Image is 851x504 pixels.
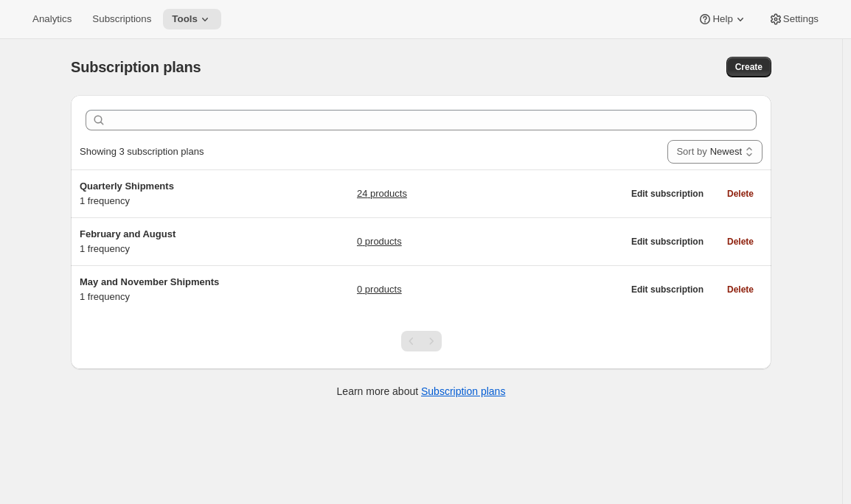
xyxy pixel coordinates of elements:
[421,385,505,397] a: Subscription plans
[92,13,151,25] span: Subscriptions
[357,186,407,201] a: 24 products
[760,9,827,29] button: Settings
[80,228,176,239] span: February and August
[80,275,264,304] div: 1 frequency
[80,227,264,256] div: 1 frequency
[622,279,712,300] button: Edit subscription
[401,331,442,351] nav: Pagination
[718,231,763,252] button: Delete
[727,188,754,200] span: Delete
[631,284,704,295] span: Edit subscription
[622,231,712,252] button: Edit subscription
[783,13,819,25] span: Settings
[83,9,160,29] button: Subscriptions
[726,57,771,77] button: Create
[727,284,754,295] span: Delete
[24,9,80,29] button: Analytics
[689,9,756,29] button: Help
[80,146,204,157] span: Showing 3 subscription plans
[712,13,732,25] span: Help
[718,279,763,300] button: Delete
[172,13,198,25] span: Tools
[163,9,221,29] button: Tools
[80,181,174,192] span: Quarterly Shipments
[32,13,72,25] span: Analytics
[71,59,201,75] span: Subscription plans
[357,234,402,249] a: 0 products
[80,276,219,287] span: May and November Shipments
[735,61,763,73] span: Create
[80,179,264,209] div: 1 frequency
[631,188,704,200] span: Edit subscription
[631,236,704,248] span: Edit subscription
[357,282,402,297] a: 0 products
[337,384,506,399] p: Learn more about
[727,236,754,248] span: Delete
[718,183,763,204] button: Delete
[622,183,712,204] button: Edit subscription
